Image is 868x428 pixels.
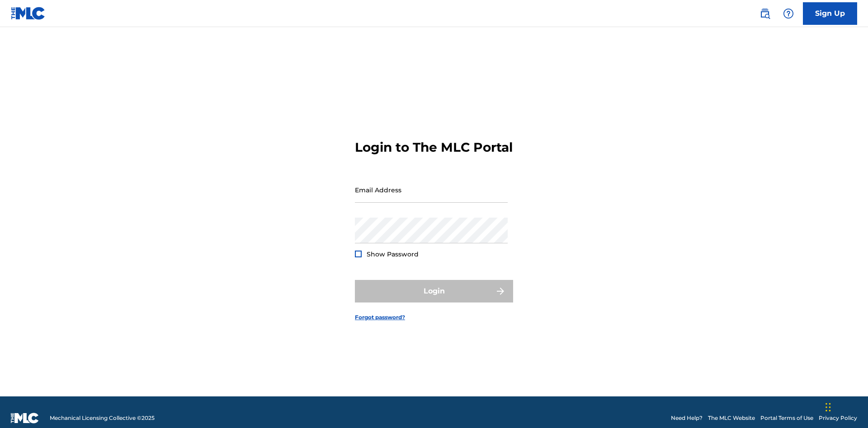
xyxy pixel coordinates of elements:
[11,413,39,423] img: logo
[823,385,868,428] iframe: Chat Widget
[708,414,755,422] a: The MLC Website
[355,140,513,155] h3: Login to The MLC Portal
[355,313,405,321] a: Forgot password?
[783,8,794,19] img: help
[826,394,831,421] div: Drag
[803,2,857,25] a: Sign Up
[756,5,774,23] a: Public Search
[671,414,703,422] a: Need Help?
[779,5,797,23] div: Help
[759,8,770,19] img: search
[819,414,857,422] a: Privacy Policy
[50,414,155,422] span: Mechanical Licensing Collective © 2025
[367,250,419,258] span: Show Password
[11,7,46,20] img: MLC Logo
[760,414,813,422] a: Portal Terms of Use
